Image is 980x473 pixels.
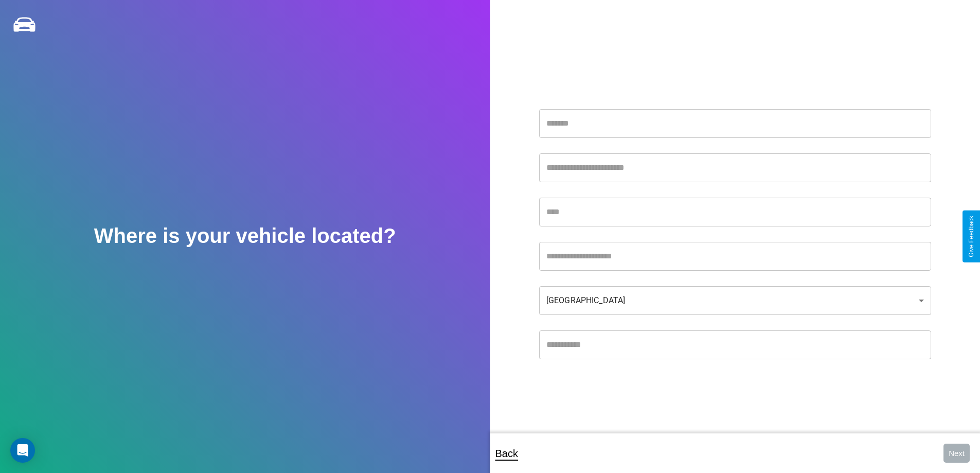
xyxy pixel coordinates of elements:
[943,444,970,463] button: Next
[968,216,975,257] div: Give Feedback
[495,444,518,463] p: Back
[10,438,35,463] div: Open Intercom Messenger
[94,224,396,248] h2: Where is your vehicle located?
[539,286,931,315] div: [GEOGRAPHIC_DATA]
